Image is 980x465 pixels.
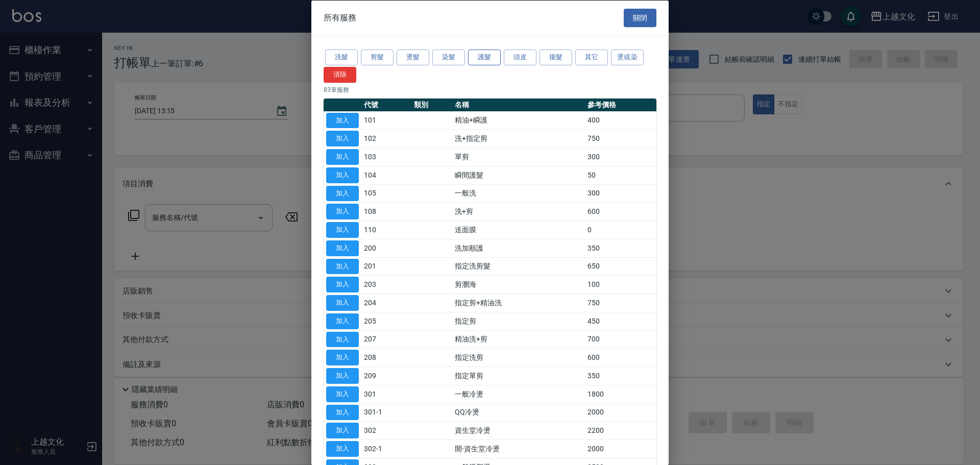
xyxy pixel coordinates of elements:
td: QQ冷燙 [452,403,584,422]
button: 洗髮 [325,50,358,65]
td: 開-資生堂冷燙 [452,439,584,458]
button: 加入 [326,368,359,384]
td: 2000 [585,403,656,422]
td: 201 [361,257,411,276]
button: 加入 [326,222,359,238]
td: 100 [585,275,656,293]
td: 600 [585,348,656,366]
td: 105 [361,184,411,203]
button: 關閉 [624,8,656,27]
td: 350 [585,366,656,385]
button: 燙髮 [397,50,429,65]
button: 加入 [326,423,359,438]
td: 101 [361,111,411,130]
button: 染髮 [432,50,465,65]
td: 103 [361,148,411,166]
td: 指定剪 [452,312,584,330]
button: 加入 [326,167,359,183]
td: 精油洗+剪 [452,330,584,349]
td: 50 [585,166,656,184]
td: 單剪 [452,148,584,166]
td: 指定洗剪髮 [452,257,584,276]
td: 750 [585,293,656,312]
td: 指定剪+精油洗 [452,293,584,312]
td: 指定單剪 [452,366,584,385]
button: 加入 [326,204,359,219]
button: 加入 [326,131,359,146]
td: 302 [361,421,411,439]
button: 頭皮 [504,50,536,65]
button: 燙或染 [611,50,644,65]
td: 700 [585,330,656,349]
td: 資生堂冷燙 [452,421,584,439]
button: 加入 [326,404,359,420]
button: 加入 [326,313,359,329]
td: 送面膜 [452,221,584,239]
button: 剪髮 [361,50,394,65]
td: 300 [585,184,656,203]
td: 2000 [585,439,656,458]
button: 加入 [326,350,359,365]
button: 接髮 [540,50,572,65]
td: 洗+指定剪 [452,129,584,148]
span: 所有服務 [324,12,356,22]
td: 207 [361,330,411,349]
td: 750 [585,129,656,148]
button: 加入 [326,277,359,292]
td: 剪瀏海 [452,275,584,293]
td: 一般冷燙 [452,385,584,403]
td: 2200 [585,421,656,439]
td: 洗加順護 [452,239,584,257]
button: 加入 [326,258,359,274]
td: 450 [585,312,656,330]
td: 300 [585,148,656,166]
td: 1800 [585,385,656,403]
td: 350 [585,239,656,257]
th: 代號 [361,98,411,111]
th: 類別 [411,98,453,111]
td: 200 [361,239,411,257]
td: 208 [361,348,411,366]
td: 203 [361,275,411,293]
p: 83 筆服務 [324,85,656,94]
button: 加入 [326,441,359,457]
button: 加入 [326,331,359,347]
td: 一般洗 [452,184,584,203]
td: 301 [361,385,411,403]
td: 洗+剪 [452,202,584,221]
th: 參考價格 [585,98,656,111]
th: 名稱 [452,98,584,111]
td: 104 [361,166,411,184]
td: 102 [361,129,411,148]
button: 加入 [326,185,359,201]
td: 400 [585,111,656,130]
button: 加入 [326,386,359,402]
td: 650 [585,257,656,276]
button: 加入 [326,149,359,165]
button: 護髮 [468,50,501,65]
td: 108 [361,202,411,221]
button: 加入 [326,295,359,311]
td: 0 [585,221,656,239]
td: 209 [361,366,411,385]
td: 600 [585,202,656,221]
td: 指定洗剪 [452,348,584,366]
button: 其它 [575,50,608,65]
td: 110 [361,221,411,239]
td: 205 [361,312,411,330]
button: 清除 [324,66,356,82]
td: 301-1 [361,403,411,422]
td: 瞬間護髮 [452,166,584,184]
td: 302-1 [361,439,411,458]
td: 精油+瞬護 [452,111,584,130]
td: 204 [361,293,411,312]
button: 加入 [326,240,359,256]
button: 加入 [326,112,359,128]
